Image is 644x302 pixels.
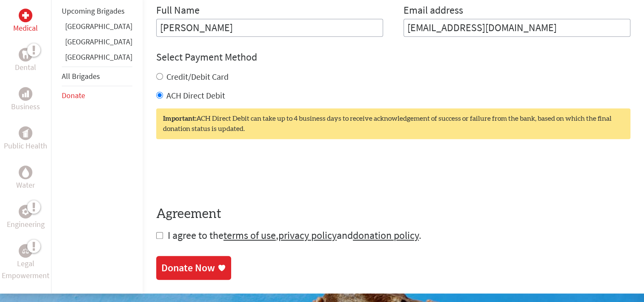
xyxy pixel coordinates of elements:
[156,108,630,139] div: ACH Direct Debit can take up to 4 business days to receive acknowledgement of success or failure ...
[156,50,630,64] h4: Select Payment Method
[22,168,29,177] img: Water
[163,115,196,122] strong: Important:
[19,166,32,179] div: Water
[4,140,47,152] p: Public Health
[168,229,421,242] span: I agree to the , and .
[62,67,132,86] li: All Brigades
[2,244,49,282] a: Legal EmpowermentLegal Empowerment
[404,3,463,19] label: Email address
[65,52,132,62] a: [GEOGRAPHIC_DATA]
[223,229,276,242] a: terms of use
[22,12,29,19] img: Medical
[156,19,383,37] input: Enter Full Name
[156,3,200,19] label: Full Name
[62,6,125,16] a: Upcoming Brigades
[4,126,47,152] a: Public HealthPublic Health
[13,9,38,34] a: MedicalMedical
[166,71,229,82] label: Credit/Debit Card
[62,36,132,51] li: Guatemala
[62,20,132,36] li: Ghana
[15,48,36,73] a: DentalDental
[161,261,215,275] div: Donate Now
[11,101,40,113] p: Business
[7,205,45,230] a: EngineeringEngineering
[278,229,337,242] a: privacy policy
[19,48,32,61] div: Dental
[156,256,231,280] a: Donate Now
[19,244,32,258] div: Legal Empowerment
[22,248,29,253] img: Legal Empowerment
[22,129,29,137] img: Public Health
[7,218,45,230] p: Engineering
[19,126,32,140] div: Public Health
[16,166,35,191] a: WaterWater
[166,90,225,101] label: ACH Direct Debit
[62,86,132,105] li: Donate
[353,229,419,242] a: donation policy
[19,9,32,22] div: Medical
[62,51,132,67] li: Panama
[22,51,29,59] img: Dental
[65,37,132,46] a: [GEOGRAPHIC_DATA]
[22,208,29,215] img: Engineering
[62,71,100,81] a: All Brigades
[156,156,286,189] iframe: reCAPTCHA
[156,206,630,222] h4: Agreement
[16,179,35,191] p: Water
[2,258,49,282] p: Legal Empowerment
[19,205,32,218] div: Engineering
[13,22,38,34] p: Medical
[11,87,40,113] a: BusinessBusiness
[19,87,32,101] div: Business
[65,21,132,31] a: [GEOGRAPHIC_DATA]
[15,61,36,73] p: Dental
[62,2,132,20] li: Upcoming Brigades
[62,90,85,100] a: Donate
[404,19,630,37] input: Your Email
[22,90,29,97] img: Business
